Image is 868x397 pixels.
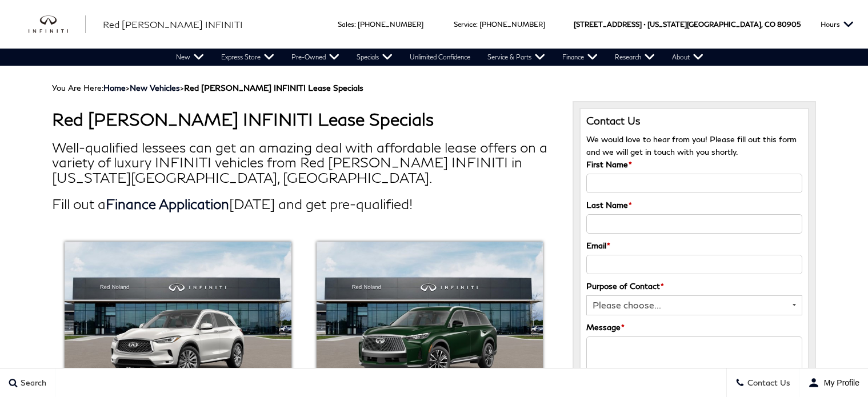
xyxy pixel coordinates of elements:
[283,49,348,66] a: Pre-Owned
[103,19,243,30] span: Red [PERSON_NAME] INFINITI
[586,280,664,292] label: Purpose of Contact
[479,49,554,66] a: Service & Parts
[130,83,180,93] a: New Vehicles
[167,49,712,66] nav: Main Navigation
[401,49,479,66] a: Unlimited Confidence
[454,20,476,29] span: Service
[29,15,86,34] a: infiniti
[184,83,363,93] strong: Red [PERSON_NAME] INFINITI Lease Specials
[103,18,243,31] a: Red [PERSON_NAME] INFINITI
[130,83,363,93] span: >
[52,83,816,93] div: Breadcrumbs
[167,49,213,66] a: New
[348,49,401,66] a: Specials
[574,20,801,29] a: [STREET_ADDRESS] • [US_STATE][GEOGRAPHIC_DATA], CO 80905
[476,20,478,29] span: :
[586,321,625,334] label: Message
[819,378,859,387] span: My Profile
[106,195,229,212] a: Finance Application
[586,199,632,211] label: Last Name
[586,134,797,157] span: We would love to hear from you! Please fill out this form and we will get in touch with you shortly.
[554,49,606,66] a: Finance
[338,20,354,29] span: Sales
[358,20,423,29] a: [PHONE_NUMBER]
[52,83,363,93] span: You Are Here:
[52,197,555,211] h2: Fill out a [DATE] and get pre-qualified!
[745,378,790,388] span: Contact Us
[586,239,610,252] label: Email
[586,158,632,171] label: First Name
[799,368,868,397] button: user-profile-menu
[586,115,802,127] h3: Contact Us
[354,20,356,29] span: :
[479,20,545,29] a: [PHONE_NUMBER]
[18,378,46,388] span: Search
[606,49,663,66] a: Research
[103,83,363,93] span: >
[103,83,126,93] a: Home
[52,140,555,185] h2: Well-qualified lessees can get an amazing deal with affordable lease offers on a variety of luxur...
[663,49,712,66] a: About
[52,110,555,129] h1: Red [PERSON_NAME] INFINITI Lease Specials
[213,49,283,66] a: Express Store
[29,15,86,34] img: INFINITI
